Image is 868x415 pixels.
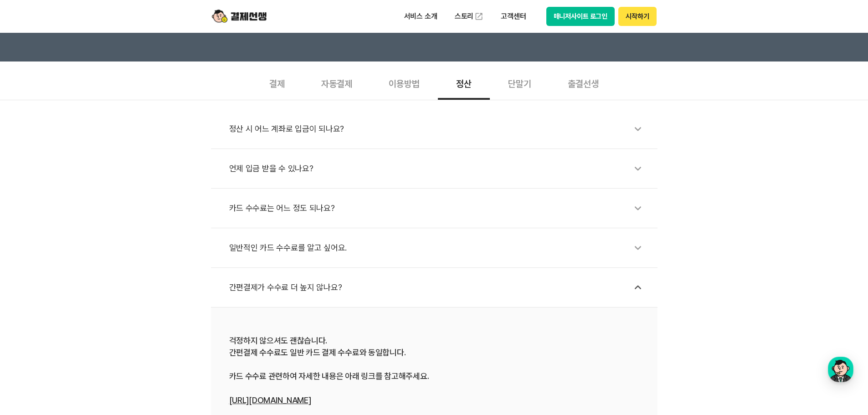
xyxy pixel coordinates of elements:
span: 설정 [141,302,152,310]
img: logo [212,8,267,25]
span: 홈 [29,302,34,310]
div: 결제 [251,66,303,100]
div: 카드 수수료는 어느 정도 되나요? [229,198,648,219]
a: 홈 [3,289,60,312]
button: 시작하기 [618,7,656,26]
div: 이용방법 [370,66,438,100]
span: 대화 [83,303,94,310]
div: 간편결제가 수수료 더 높지 않나요? [229,277,648,298]
a: [URL][DOMAIN_NAME] [229,395,311,405]
div: 언제 입금 받을 수 있나요? [229,158,648,179]
div: 단말기 [490,66,550,100]
div: 일반적인 카드 수수료를 알고 싶어요. [229,237,648,258]
div: 정산 시 어느 계좌로 입금이 되나요? [229,118,648,139]
div: 자동결제 [303,66,370,100]
a: 설정 [118,289,175,312]
img: 외부 도메인 오픈 [474,12,483,21]
a: 대화 [60,289,118,312]
div: 정산 [438,66,490,100]
a: 스토리 [448,7,490,26]
div: 걱정하지 않으셔도 괜찮습니다. 간편결제 수수료도 일반 카드 결제 수수료와 동일합니다. 카드 수수료 관련하여 자세한 내용은 아래 링크를 참고해주세요. [229,335,639,406]
p: 고객센터 [494,8,532,25]
p: 서비스 소개 [398,8,444,25]
button: 매니저사이트 로그인 [546,7,615,26]
div: 출결선생 [550,66,617,100]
